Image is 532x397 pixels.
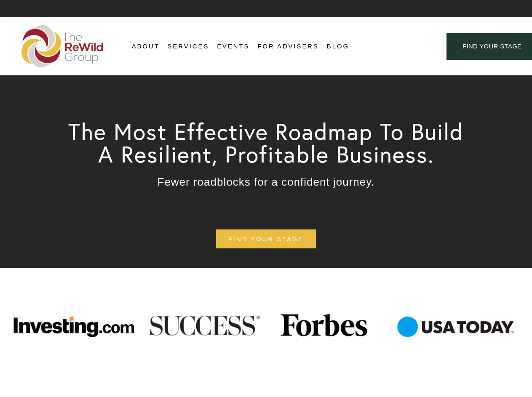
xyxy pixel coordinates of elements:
[257,40,318,53] a: For Advisers
[158,176,375,188] span: Fewer roadblocks for a confident journey.
[168,41,209,52] span: Services
[217,40,249,53] a: Events
[21,25,104,67] img: The ReWild Group
[68,117,471,168] span: The Most Effective Roadmap To Build A Resilient, Profitable Business.
[168,40,209,53] a: folder dropdown
[327,40,349,53] a: Blog
[132,41,160,52] span: About
[216,229,316,248] a: find your stage
[132,40,160,53] a: folder dropdown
